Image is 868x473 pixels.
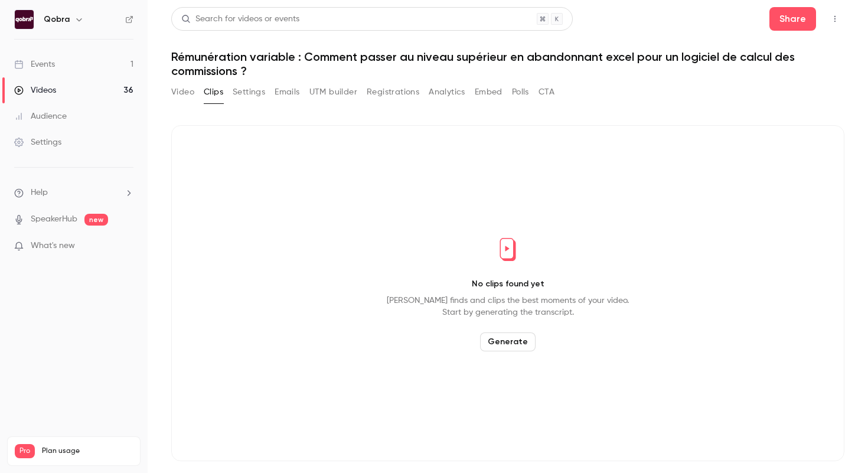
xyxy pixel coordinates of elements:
img: Qobra [15,10,34,29]
button: Registrations [367,83,419,102]
button: Analytics [429,83,465,102]
button: Generate [480,332,536,351]
span: new [84,214,108,226]
h1: Rémunération variable : Comment passer au niveau supérieur en abandonnant excel pour un logiciel ... [171,50,844,78]
p: No clips found yet [472,278,544,290]
button: Video [171,83,194,102]
div: Events [14,58,55,70]
button: Emails [275,83,299,102]
span: Plan usage [42,446,133,456]
button: Top Bar Actions [825,9,844,28]
button: Settings [233,83,265,102]
li: help-dropdown-opener [14,187,133,199]
span: What's new [31,240,75,252]
button: UTM builder [309,83,357,102]
div: Audience [14,110,67,122]
iframe: Noticeable Trigger [119,241,133,252]
button: Embed [475,83,502,102]
span: Help [31,187,48,199]
div: Search for videos or events [181,13,299,25]
h6: Qobra [44,14,70,25]
div: Settings [14,136,61,148]
button: CTA [539,83,554,102]
div: Videos [14,84,56,96]
p: [PERSON_NAME] finds and clips the best moments of your video. Start by generating the transcript. [387,295,629,318]
button: Clips [204,83,223,102]
button: Share [769,7,816,31]
a: SpeakerHub [31,213,77,226]
button: Polls [512,83,529,102]
span: Pro [15,444,35,458]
